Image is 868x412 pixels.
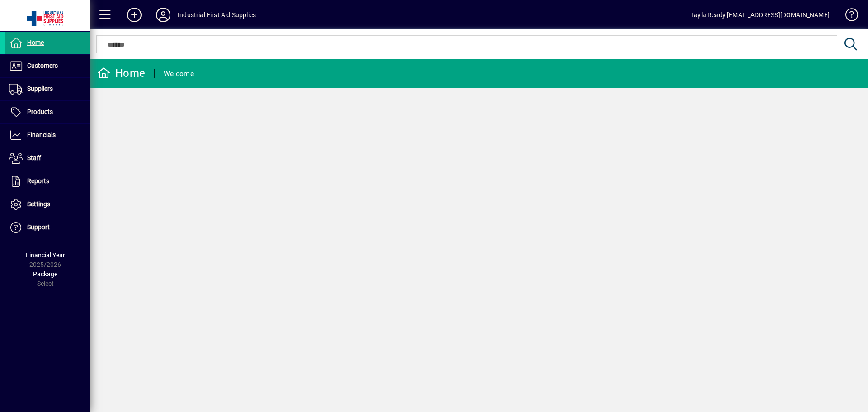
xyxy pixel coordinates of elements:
span: Suppliers [27,85,53,92]
span: Settings [27,200,50,208]
span: Customers [27,62,58,69]
span: Reports [27,177,49,185]
div: Home [97,66,145,81]
div: Tayla Ready [EMAIL_ADDRESS][DOMAIN_NAME] [691,8,830,22]
span: Staff [27,154,41,161]
div: Welcome [164,66,194,81]
span: Package [33,270,57,278]
span: Support [27,223,50,231]
span: Financials [27,131,56,138]
a: Knowledge Base [839,2,857,31]
a: Products [5,101,90,123]
a: Customers [5,55,90,77]
a: Settings [5,193,90,216]
a: Reports [5,170,90,193]
a: Financials [5,124,90,147]
span: Home [27,39,44,46]
a: Support [5,216,90,239]
div: Industrial First Aid Supplies [178,8,256,22]
a: Suppliers [5,78,90,100]
button: Add [120,7,149,23]
span: Financial Year [26,251,65,259]
a: Staff [5,147,90,170]
span: Products [27,108,53,115]
button: Profile [149,7,178,23]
